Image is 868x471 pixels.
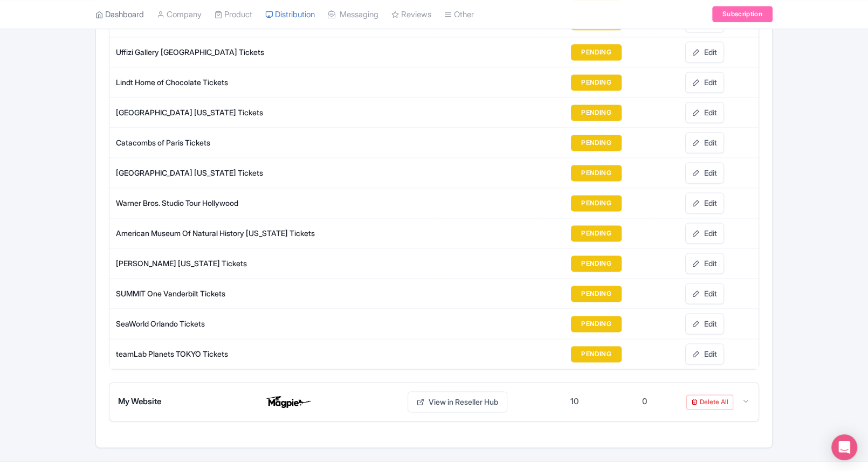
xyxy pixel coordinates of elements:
[116,46,433,58] div: Uffizi Gallery [GEOGRAPHIC_DATA] Tickets
[116,227,433,239] div: American Museum Of Natural History [US_STATE] Tickets
[116,137,433,148] div: Catacombs of Paris Tickets
[116,167,433,178] div: [GEOGRAPHIC_DATA] [US_STATE] Tickets
[571,255,622,272] button: PENDING
[685,132,724,153] a: Edit
[685,162,724,183] a: Edit
[831,434,857,460] div: Open Intercom Messenger
[686,394,733,410] a: Delete All
[118,396,161,408] span: My Website
[685,283,724,304] a: Edit
[571,225,622,241] button: PENDING
[116,288,433,299] div: SUMMIT One Vanderbilt Tickets
[712,6,773,23] a: Subscription
[116,318,433,329] div: SeaWorld Orlando Tickets
[571,346,622,362] button: PENDING
[571,105,622,121] button: PENDING
[571,44,622,60] button: PENDING
[571,165,622,181] button: PENDING
[571,195,622,211] button: PENDING
[116,348,433,359] div: teamLab Planets TOKYO Tickets
[685,72,724,93] a: Edit
[571,316,622,332] button: PENDING
[263,393,314,411] img: My Website
[685,223,724,244] a: Edit
[685,253,724,274] a: Edit
[571,74,622,91] button: PENDING
[116,258,433,269] div: [PERSON_NAME] [US_STATE] Tickets
[408,391,507,412] a: View in Reseller Hub
[685,343,724,364] a: Edit
[116,107,433,118] div: [GEOGRAPHIC_DATA] [US_STATE] Tickets
[116,197,433,209] div: Warner Bros. Studio Tour Hollywood
[685,41,724,63] a: Edit
[685,102,724,123] a: Edit
[570,396,578,408] div: 10
[571,135,622,151] button: PENDING
[116,77,433,88] div: Lindt Home of Chocolate Tickets
[685,192,724,213] a: Edit
[685,313,724,334] a: Edit
[642,396,647,408] div: 0
[571,286,622,302] button: PENDING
